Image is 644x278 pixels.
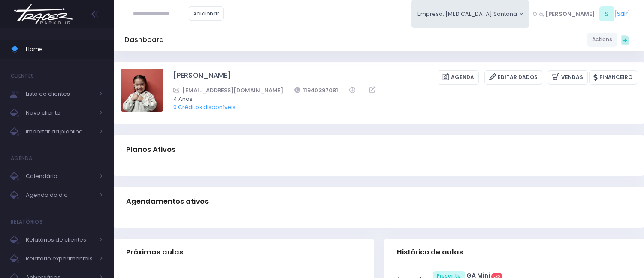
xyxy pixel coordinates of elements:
[484,70,542,85] a: Editar Dados
[26,190,94,201] span: Agenda do dia
[294,86,339,95] a: 11940397081
[397,248,463,257] span: Histórico de aulas
[26,44,103,55] span: Home
[124,36,164,44] h5: Dashboard
[121,69,163,112] img: Laura de oliveira Amorim
[589,70,637,85] a: Financeiro
[587,33,617,47] a: Actions
[173,70,231,85] a: [PERSON_NAME]
[438,70,479,85] a: Agenda
[173,95,626,103] span: 4 Anos
[548,70,588,85] a: Vendas
[126,137,175,162] h3: Planos Ativos
[545,10,595,18] span: [PERSON_NAME]
[189,6,224,21] a: Adicionar
[26,234,94,245] span: Relatórios de clientes
[599,6,614,21] span: S
[26,126,94,137] span: Importar da planilha
[26,171,94,182] span: Calendário
[173,86,283,95] a: [EMAIL_ADDRESS][DOMAIN_NAME]
[11,150,33,167] h4: Agenda
[11,67,34,85] h4: Clientes
[26,88,94,100] span: Lista de clientes
[26,253,94,264] span: Relatório experimentais
[26,107,94,118] span: Novo cliente
[11,213,42,230] h4: Relatórios
[529,4,633,24] div: [ ]
[126,248,183,257] span: Próximas aulas
[532,10,544,18] span: Olá,
[173,103,236,111] a: 0 Créditos disponíveis
[617,9,628,18] a: Sair
[126,189,209,214] h3: Agendamentos ativos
